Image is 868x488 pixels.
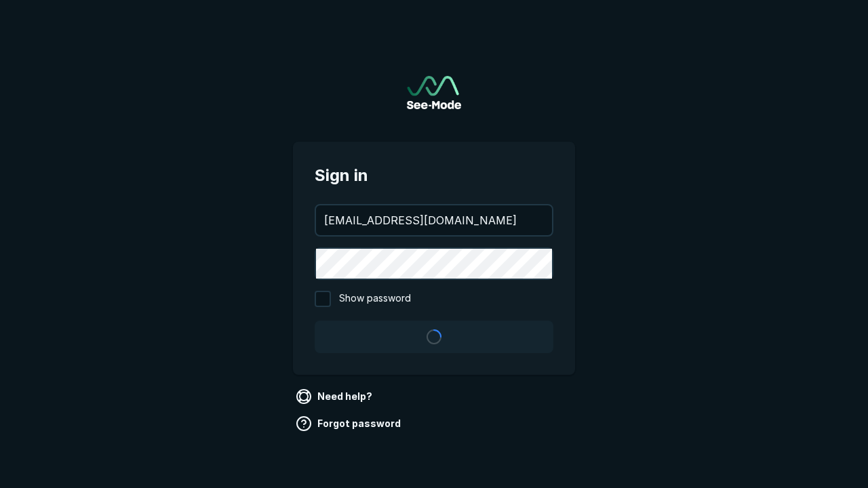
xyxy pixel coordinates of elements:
a: Forgot password [293,413,406,434]
span: Sign in [315,163,553,188]
span: Show password [339,291,411,307]
a: Need help? [293,386,378,407]
img: See-Mode Logo [407,76,461,109]
a: Go to sign in [407,76,461,109]
input: your@email.com [316,205,552,235]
